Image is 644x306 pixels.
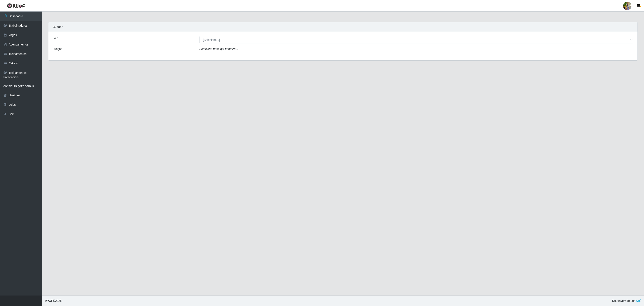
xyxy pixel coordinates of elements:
label: Loja [53,36,58,40]
span: Desenvolvido por [612,299,641,303]
span: IWOF [45,299,53,302]
i: Selecione uma loja primeiro... [199,47,238,51]
label: Função [53,47,62,51]
span: © 2025 . [45,299,62,303]
strong: Buscar [53,25,62,29]
img: CoreUI Logo [7,3,26,8]
a: iWof [635,299,641,302]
